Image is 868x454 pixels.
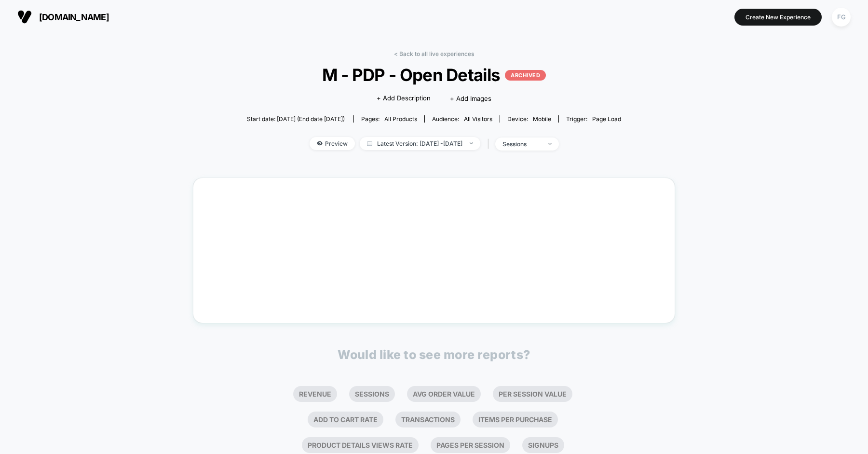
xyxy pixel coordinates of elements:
[431,437,510,453] li: Pages Per Session
[829,7,854,27] button: FG
[522,437,564,453] li: Signups
[395,412,461,427] li: Transactions
[302,437,419,453] li: Product Details Views Rate
[450,95,491,102] span: + Add Images
[407,386,481,402] li: Avg Order Value
[500,115,558,123] span: Device:
[39,12,109,22] span: [DOMAIN_NAME]
[367,141,372,146] img: calendar
[493,386,572,402] li: Per Session Value
[310,137,355,150] span: Preview
[592,115,621,123] span: Page Load
[533,115,551,123] span: mobile
[266,65,602,85] span: M - PDP - Open Details
[832,8,851,27] div: FG
[349,386,395,402] li: Sessions
[384,115,417,123] span: all products
[502,140,541,148] div: sessions
[485,137,495,151] span: |
[293,386,337,402] li: Revenue
[394,50,474,57] a: < Back to all live experiences
[14,9,112,25] button: [DOMAIN_NAME]
[464,115,492,123] span: All Visitors
[377,94,431,103] span: + Add Description
[17,10,32,24] img: Visually logo
[473,412,558,427] li: Items Per Purchase
[505,70,546,81] p: ARCHIVED
[361,115,417,123] div: Pages:
[247,115,345,123] span: Start date: [DATE] (End date [DATE])
[470,142,473,144] img: end
[566,115,621,123] div: Trigger:
[432,115,492,123] div: Audience:
[548,143,552,145] img: end
[360,137,480,150] span: Latest Version: [DATE] - [DATE]
[734,9,822,26] button: Create New Experience
[308,412,383,427] li: Add To Cart Rate
[338,347,530,362] p: Would like to see more reports?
